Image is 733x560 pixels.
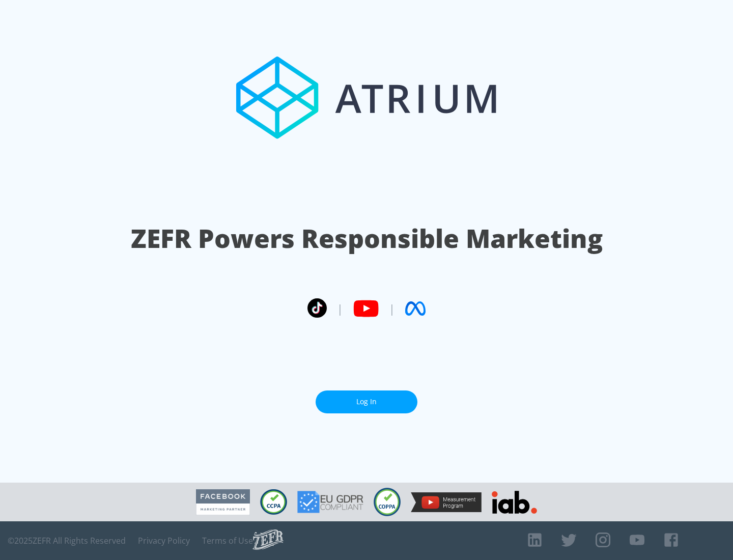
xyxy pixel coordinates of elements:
span: | [337,301,343,316]
img: COPPA Compliant [374,488,401,516]
img: CCPA Compliant [260,489,287,515]
img: Facebook Marketing Partner [196,489,250,515]
img: GDPR Compliant [297,491,363,513]
a: Log In [316,390,417,413]
a: Privacy Policy [138,536,190,546]
span: © 2025 ZEFR All Rights Reserved [8,536,126,546]
img: IAB [492,491,537,514]
h1: ZEFR Powers Responsible Marketing [131,221,603,256]
span: | [389,301,395,316]
a: Terms of Use [202,536,253,546]
img: YouTube Measurement Program [411,492,482,512]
